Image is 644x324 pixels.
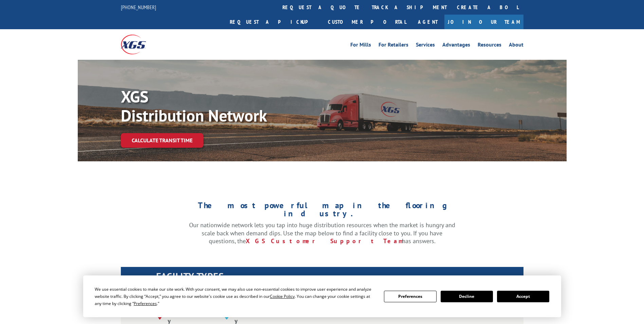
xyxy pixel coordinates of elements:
a: For Retailers [379,42,408,50]
a: Calculate transit time [121,133,203,148]
h1: The most powerful map in the flooring industry. [189,201,455,221]
a: Agent [411,15,444,29]
span: Preferences [134,301,157,306]
a: Request a pickup [225,15,323,29]
p: XGS Distribution Network [121,87,325,125]
button: Preferences [384,291,436,302]
p: Our nationwide network lets you tap into huge distribution resources when the market is hungry an... [189,221,455,245]
a: Resources [478,42,501,50]
a: Advantages [442,42,470,50]
h1: FACILITY TYPES [156,272,523,285]
a: Customer Portal [323,15,411,29]
a: For Mills [350,42,371,50]
span: Cookie Policy [270,293,295,299]
button: Accept [497,291,549,302]
button: Decline [441,291,493,302]
a: Join Our Team [444,15,523,29]
a: Services [416,42,435,50]
div: We use essential cookies to make our site work. With your consent, we may also use non-essential ... [95,286,376,307]
div: Cookie Consent Prompt [83,275,561,317]
a: XGS Customer Support Team [246,237,402,245]
a: About [509,42,523,50]
a: [PHONE_NUMBER] [121,4,156,11]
